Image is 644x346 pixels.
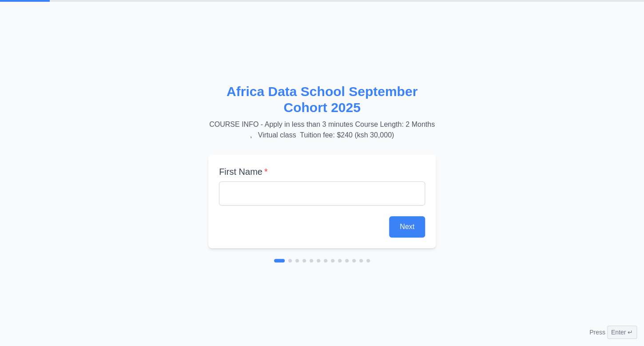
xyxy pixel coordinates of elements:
span: Enter ↵ [607,326,637,339]
p: COURSE INFO - Apply in less than 3 minutes Course Length: 2 Months , Virtual class Tuition fee: $... [208,119,436,141]
button: Next [389,216,425,237]
label: First Name [219,165,425,178]
h2: Africa Data School September Cohort 2025 [208,84,436,116]
div: Press [589,326,637,339]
